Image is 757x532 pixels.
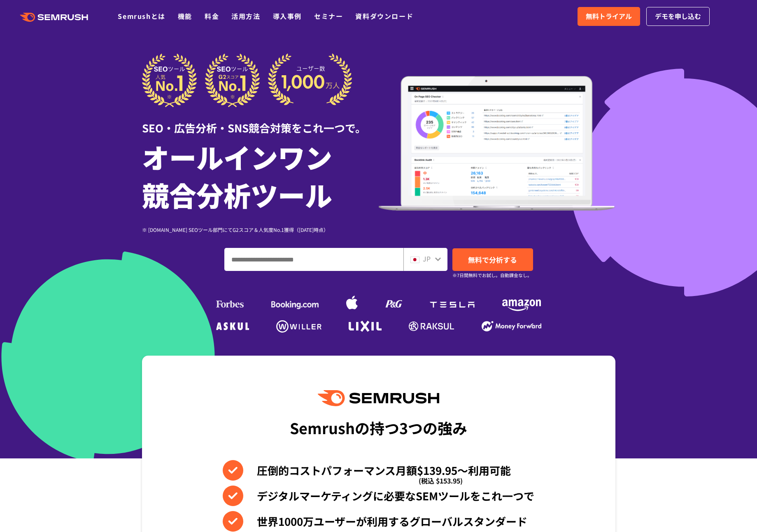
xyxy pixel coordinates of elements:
li: デジタルマーケティングに必要なSEMツールをこれ一つで [223,486,534,506]
a: デモを申し込む [646,7,710,26]
a: 導入事例 [273,11,302,21]
span: (税込 $153.95) [419,470,463,491]
span: JP [423,254,431,264]
a: 機能 [178,11,192,21]
span: デモを申し込む [655,11,701,22]
div: Semrushの持つ3つの強み [290,412,467,443]
a: 料金 [205,11,219,21]
span: 無料トライアル [586,11,632,22]
a: Semrushとは [118,11,165,21]
input: ドメイン、キーワードまたはURLを入力してください [225,248,403,271]
div: SEO・広告分析・SNS競合対策をこれ一つで。 [142,107,379,136]
a: セミナー [314,11,343,21]
h1: オールインワン 競合分析ツール [142,138,379,213]
small: ※7日間無料でお試し。自動課金なし。 [452,271,532,279]
a: 無料で分析する [452,248,533,271]
li: 世界1000万ユーザーが利用するグローバルスタンダード [223,511,534,532]
a: 資料ダウンロード [355,11,413,21]
div: ※ [DOMAIN_NAME] SEOツール部門にてG2スコア＆人気度No.1獲得（[DATE]時点） [142,226,379,234]
li: 圧倒的コストパフォーマンス月額$139.95〜利用可能 [223,460,534,481]
span: 無料で分析する [468,254,517,265]
a: 無料トライアル [578,7,640,26]
a: 活用方法 [231,11,260,21]
img: Semrush [318,390,439,406]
